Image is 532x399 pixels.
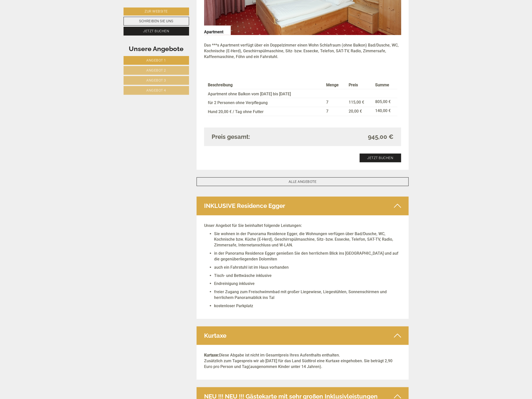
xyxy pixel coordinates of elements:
li: freier Zugang zum Freischwimmbad mit großer Liegewiese, Liegestühlen, Sonnenschirmen und herrlich... [214,289,401,301]
td: 805,00 € [373,98,397,107]
span: Angebot 2 [146,68,166,72]
td: 7 [324,98,347,107]
td: Apartment ohne Balkon vom [DATE] bis [DATE] [208,89,324,98]
strong: Kurtaxe: [204,353,219,357]
th: Menge [324,81,347,89]
span: 20,00 € [349,109,362,114]
td: 7 [324,107,347,116]
td: Hund 20,00 € / Tag ohne Futter [208,107,324,116]
th: Beschreibung [208,81,324,89]
div: Apartment [204,26,231,35]
li: Sie wohnen in der Panorama Residence Egger, die Wohnungen verfügen über Bad/Dusche, WC, Kochnisch... [214,231,401,248]
a: Jetzt buchen [360,154,401,162]
span: 115,00 € [349,100,364,105]
span: 945,00 € [368,133,394,141]
span: Angebot 3 [146,78,166,82]
th: Preis [347,81,373,89]
a: ALLE ANGEBOTE [197,177,409,186]
td: 140,00 € [373,107,397,116]
span: Angebot 4 [146,88,166,92]
span: Angebot 1 [146,58,166,62]
td: für 2 Personen ohne Verpflegung [208,98,324,107]
div: Kurtaxe [197,326,409,345]
li: Tisch- und Bettwäsche inklusive [214,273,401,279]
li: kostenloser Parkplatz [214,303,401,309]
p: Unser Angebot für Sie beinhaltet folgende Leistungen: [204,223,401,229]
a: Zur Website [124,8,189,16]
li: Endreinigung inklusive [214,281,401,287]
th: Summe [373,81,397,89]
div: INKLUSIVE Residence Egger [197,197,409,215]
div: Preis gesamt: [208,133,303,141]
li: auch ein Fahrstuhl ist im Haus vorhanden [214,265,401,270]
a: Schreiben Sie uns [124,17,189,26]
li: in der Panorama Residence Egger genießen Sie den herrlichem Blick ins [GEOGRAPHIC_DATA] und auf d... [214,251,401,262]
p: Diese Abgabe ist nicht im Gesamtpreis Ihres Aufenthalts enthalten. Zusätzlich zum Tagespreis wir ... [204,352,401,370]
p: Das ***s Apartment verfügt über ein Doppelzimmer einen Wohn Schlafraum (ohne Balkon) Bad/Dusche, ... [204,43,401,60]
a: Jetzt buchen [124,27,189,36]
div: Unsere Angebote [124,44,189,54]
